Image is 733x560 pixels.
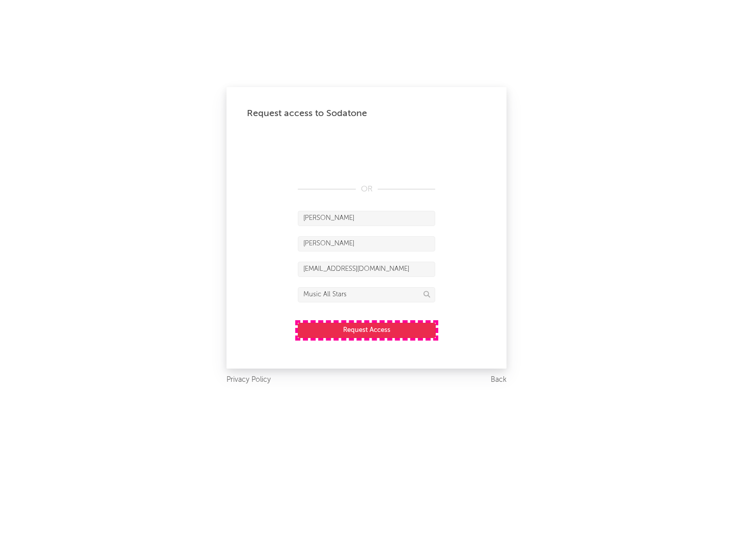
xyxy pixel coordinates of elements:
input: First Name [298,211,435,226]
div: Request access to Sodatone [247,107,486,120]
input: Division [298,287,435,302]
a: Privacy Policy [227,374,271,386]
input: Email [298,262,435,277]
button: Request Access [298,323,436,338]
a: Back [491,374,506,386]
input: Last Name [298,236,435,251]
div: OR [298,183,435,195]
